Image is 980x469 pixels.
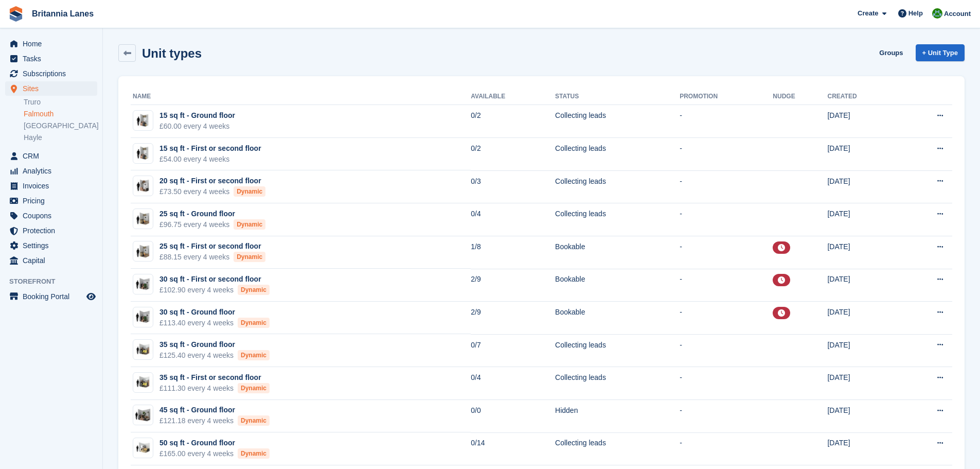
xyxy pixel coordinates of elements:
[159,274,270,285] div: 30 sq ft - First or second floor
[23,253,84,268] span: Capital
[471,432,555,465] td: 0/14
[680,302,773,335] td: -
[133,408,153,423] img: 40-sqft-unit.jpg
[908,8,923,19] span: Help
[159,209,265,219] div: 25 sq ft - Ground floor
[159,350,270,361] div: £125.40 every 4 weeks
[680,170,773,203] td: -
[159,448,270,459] div: £165.00 every 4 weeks
[238,285,270,295] div: Dynamic
[827,334,899,367] td: [DATE]
[8,6,24,22] img: stora-icon-8386f47178a22dfd0bd8f6a31ec36ba5ce8667c1dd55bd0f319d3a0aa187defe.svg
[23,149,84,163] span: CRM
[159,154,261,165] div: £54.00 every 4 weeks
[773,89,827,105] th: Nudge
[916,44,965,61] a: + Unit Type
[827,236,899,269] td: [DATE]
[23,51,84,66] span: Tasks
[23,164,84,178] span: Analytics
[159,372,270,383] div: 35 sq ft - First or second floor
[680,334,773,367] td: -
[159,143,261,154] div: 15 sq ft - First or second floor
[159,318,270,328] div: £113.40 every 4 weeks
[5,164,97,178] a: menu
[680,138,773,171] td: -
[471,367,555,400] td: 0/4
[471,138,555,171] td: 0/2
[159,405,270,415] div: 45 sq ft - Ground floor
[9,276,102,287] span: Storefront
[471,170,555,203] td: 0/3
[238,383,270,393] div: Dynamic
[827,432,899,465] td: [DATE]
[471,105,555,138] td: 0/2
[133,342,153,357] img: 35-sqft-unit.jpg
[5,223,97,238] a: menu
[234,186,265,197] div: Dynamic
[159,252,265,263] div: £88.15 every 4 weeks
[159,121,235,132] div: £60.00 every 4 weeks
[471,334,555,367] td: 0/7
[24,109,97,119] a: Falmouth
[5,37,97,51] a: menu
[133,375,153,390] img: 35-sqft-unit.jpg
[555,367,680,400] td: Collecting leads
[24,97,97,107] a: Truro
[238,415,270,426] div: Dynamic
[5,149,97,163] a: menu
[827,367,899,400] td: [DATE]
[159,383,270,394] div: £111.30 every 4 weeks
[234,219,265,230] div: Dynamic
[28,5,98,22] a: Britannia Lanes
[471,203,555,236] td: 0/4
[23,179,84,193] span: Invoices
[555,400,680,433] td: Hidden
[5,179,97,193] a: menu
[932,8,942,19] img: Matt Lane
[555,105,680,138] td: Collecting leads
[23,289,84,304] span: Booking Portal
[133,212,153,227] img: 25-sqft-unit.jpg
[159,438,270,448] div: 50 sq ft - Ground floor
[159,285,270,296] div: £102.90 every 4 weeks
[827,400,899,433] td: [DATE]
[133,244,153,259] img: 25-sqft-unit.jpg
[555,170,680,203] td: Collecting leads
[555,236,680,269] td: Bookable
[827,302,899,335] td: [DATE]
[159,415,270,426] div: £121.18 every 4 weeks
[5,238,97,253] a: menu
[471,302,555,335] td: 2/9
[680,203,773,236] td: -
[24,121,97,131] a: [GEOGRAPHIC_DATA]
[555,334,680,367] td: Collecting leads
[827,89,899,105] th: Created
[827,269,899,302] td: [DATE]
[471,236,555,269] td: 1/8
[23,81,84,96] span: Sites
[133,113,153,128] img: 15-sqft-unit.jpg
[23,37,84,51] span: Home
[471,400,555,433] td: 0/0
[944,9,971,19] span: Account
[133,179,153,194] img: 20-sqft-unit.jpg
[858,8,878,19] span: Create
[5,51,97,66] a: menu
[24,133,97,143] a: Hayle
[680,236,773,269] td: -
[680,105,773,138] td: -
[23,209,84,223] span: Coupons
[159,307,270,318] div: 30 sq ft - Ground floor
[555,269,680,302] td: Bookable
[234,252,265,262] div: Dynamic
[131,89,471,105] th: Name
[238,318,270,328] div: Dynamic
[5,209,97,223] a: menu
[5,194,97,208] a: menu
[238,350,270,360] div: Dynamic
[5,253,97,268] a: menu
[23,238,84,253] span: Settings
[159,219,265,230] div: £96.75 every 4 weeks
[680,269,773,302] td: -
[159,110,235,121] div: 15 sq ft - Ground floor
